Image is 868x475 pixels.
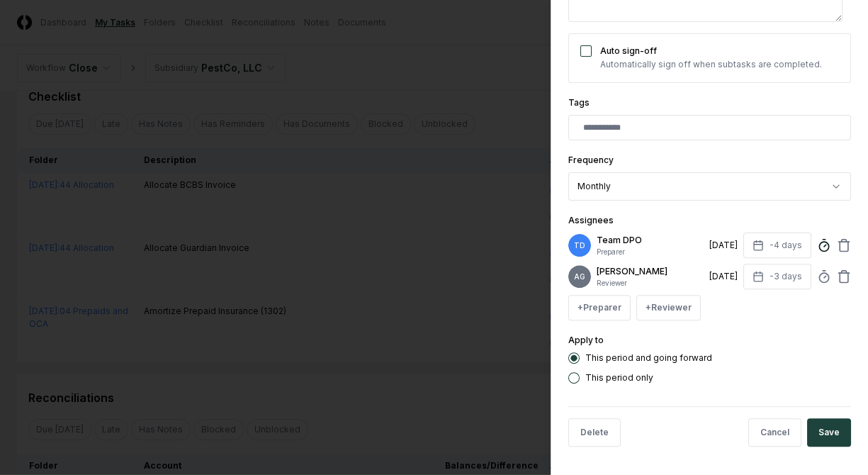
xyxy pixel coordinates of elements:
label: Frequency [568,155,614,165]
div: [DATE] [709,270,738,283]
button: -4 days [743,233,811,258]
p: [PERSON_NAME] [597,265,704,278]
p: Automatically sign off when subtasks are completed. [600,58,822,71]
button: Save [807,418,851,447]
button: Cancel [748,418,801,447]
button: +Reviewer [636,295,701,320]
p: Preparer [597,247,704,257]
div: [DATE] [709,239,738,252]
label: This period and going forward [585,354,712,362]
p: Team DPO [597,234,704,247]
p: Reviewer [597,278,704,289]
span: TD [574,240,585,251]
label: This period only [585,374,653,382]
span: AG [574,272,585,282]
label: Tags [568,97,590,108]
button: -3 days [743,264,811,289]
label: Apply to [568,335,604,345]
button: +Preparer [568,295,631,320]
button: Delete [568,418,621,447]
label: Assignees [568,215,614,225]
label: Auto sign-off [600,45,657,56]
